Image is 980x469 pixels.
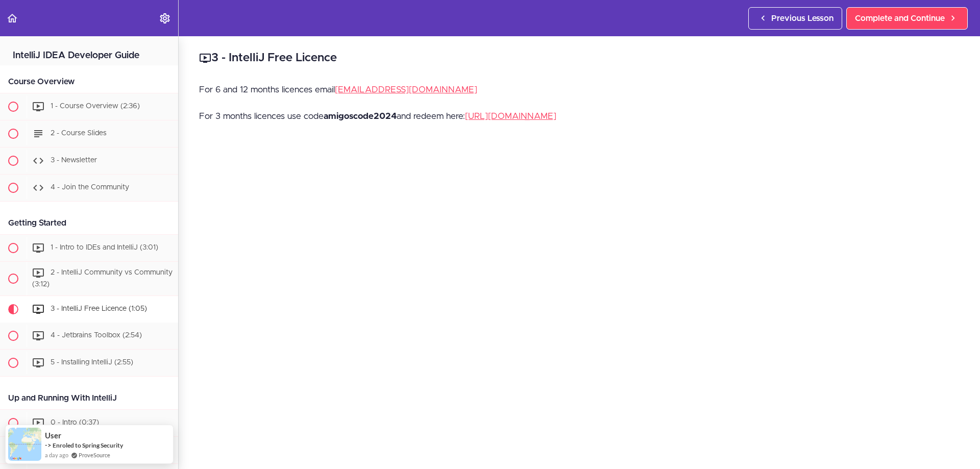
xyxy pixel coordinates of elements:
span: 4 - Join the Community [51,184,129,191]
a: Complete and Continue [846,7,968,30]
h2: 3 - IntelliJ Free Licence [199,50,960,67]
span: Previous Lesson [771,12,834,24]
span: 4 - Jetbrains Toolbox (2:54) [51,332,142,339]
a: ProveSource [79,451,110,459]
p: For 3 months licences use code and redeem here: [199,109,960,124]
a: [EMAIL_ADDRESS][DOMAIN_NAME] [335,85,477,94]
span: a day ago [45,451,68,459]
span: 5 - Installing IntelliJ (2:55) [51,359,133,366]
span: 1 - Intro to IDEs and IntelliJ (3:01) [51,244,158,251]
span: 3 - Newsletter [51,157,97,164]
p: For 6 and 12 months licences email [199,82,960,97]
span: -> [45,441,52,449]
span: 2 - Course Slides [51,130,107,137]
span: 0 - Intro (0:37) [51,419,99,426]
span: 3 - IntelliJ Free Licence (1:05) [51,305,147,312]
a: Enroled to Spring Security [53,441,123,449]
svg: Back to course curriculum [6,12,18,24]
span: 1 - Course Overview (2:36) [51,103,140,110]
a: [URL][DOMAIN_NAME] [465,112,556,120]
span: User [45,431,61,440]
img: provesource social proof notification image [8,428,41,461]
svg: Settings Menu [159,12,171,24]
span: 2 - IntelliJ Community vs Community (3:12) [32,269,173,288]
span: Complete and Continue [855,12,945,24]
strong: amigoscode2024 [324,112,397,120]
a: Previous Lesson [748,7,842,30]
